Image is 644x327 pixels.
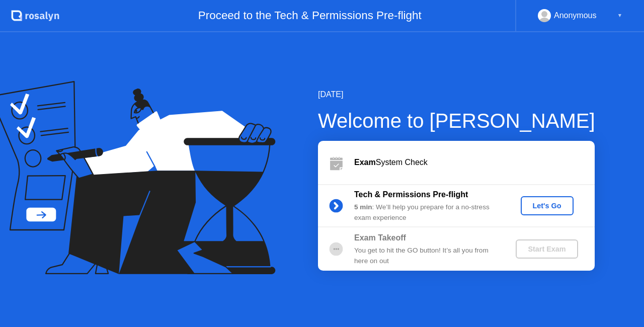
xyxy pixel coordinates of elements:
div: Welcome to [PERSON_NAME] [318,106,595,136]
button: Start Exam [516,239,578,259]
div: Start Exam [520,245,574,253]
b: 5 min [354,203,372,211]
div: You get to hit the GO button! It’s all you from here on out [354,246,499,266]
div: ▼ [617,9,622,22]
button: Let's Go [521,196,574,215]
b: Exam [354,158,376,167]
b: Exam Takeoff [354,233,406,242]
div: Anonymous [554,9,597,22]
div: [DATE] [318,89,595,101]
div: System Check [354,156,595,169]
div: : We’ll help you prepare for a no-stress exam experience [354,202,499,223]
b: Tech & Permissions Pre-flight [354,190,468,199]
div: Let's Go [525,202,570,210]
